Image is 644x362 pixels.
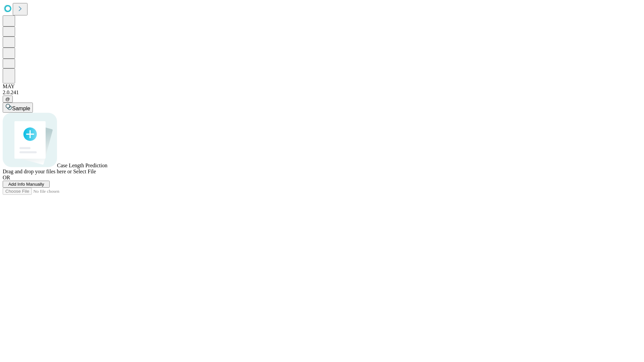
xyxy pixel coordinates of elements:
span: Sample [12,106,30,111]
span: Drag and drop your files here or [3,169,72,174]
span: Select File [73,169,96,174]
button: Sample [3,103,33,113]
span: Case Length Prediction [57,163,107,168]
button: @ [3,96,13,103]
span: OR [3,175,10,180]
button: Add Info Manually [3,181,50,188]
div: 2.0.241 [3,89,641,96]
span: @ [5,97,10,102]
div: MAY [3,83,641,89]
span: Add Info Manually [8,182,44,187]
